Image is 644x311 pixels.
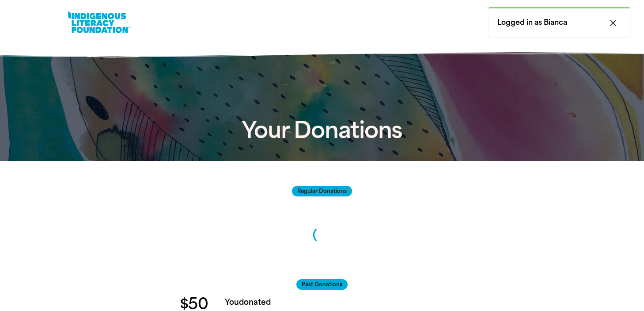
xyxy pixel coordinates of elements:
[296,279,348,290] span: Past Donations
[608,18,618,28] i: close
[605,17,621,29] button: close
[239,298,271,307] span: donated
[292,186,352,196] span: Regular Donations
[225,298,239,307] em: You
[242,117,403,144] span: Your Donations
[489,7,630,37] div: Logged in as Bianca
